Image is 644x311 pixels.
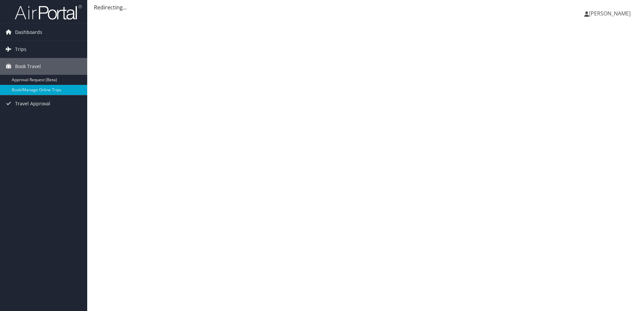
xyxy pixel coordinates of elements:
[584,3,637,23] a: [PERSON_NAME]
[15,41,26,58] span: Trips
[15,4,82,20] img: airportal-logo.png
[15,24,42,41] span: Dashboards
[94,3,637,11] div: Redirecting...
[589,10,631,17] span: [PERSON_NAME]
[15,95,50,112] span: Travel Approval
[15,58,41,75] span: Book Travel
